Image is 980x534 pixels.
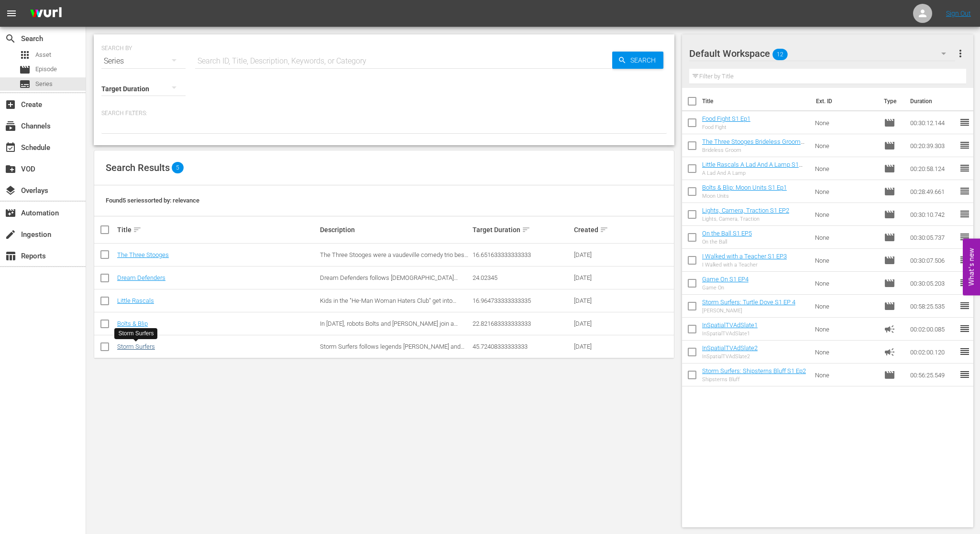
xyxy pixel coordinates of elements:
[117,320,148,327] a: Bolts & Blip
[473,343,571,350] div: 45.72408333333333
[117,251,169,258] a: The Three Stooges
[5,250,16,262] span: Reports
[959,323,970,334] span: reorder
[906,363,959,386] td: 00:56:25.549
[19,64,31,75] span: Episode
[884,163,895,174] span: Episode
[320,274,469,303] span: Dream Defenders follows [DEMOGRAPHIC_DATA] twins [PERSON_NAME] and [PERSON_NAME] who enter the Dr...
[884,323,895,335] span: Ad
[946,10,971,17] a: Sign Out
[959,300,970,311] span: reorder
[35,79,53,89] span: Series
[702,276,749,283] a: Game On S1 EP4
[702,367,806,374] a: Storm Surfers: Shipsterns Bluff S1 Ep2
[811,203,880,226] td: None
[574,224,622,235] div: Created
[320,251,468,273] span: The Three Stooges were a vaudeville comedy trio best known for 190 slapstick shorts made for Colu...
[320,297,456,319] span: Kids in the "He-Man Woman Haters Club" get into mischief as Alfalfa and Spanky compete for [PERSO...
[959,162,970,174] span: reorder
[702,230,752,237] a: On the Ball S1 EP5
[117,274,165,281] a: Dream Defenders
[522,225,530,234] span: sort
[574,251,622,258] div: [DATE]
[702,331,758,337] div: InSpatialTVAdSlate1
[884,278,895,289] span: Episode
[811,249,880,272] td: None
[884,140,895,151] span: Episode
[689,40,955,67] div: Default Workspace
[906,157,959,180] td: 00:20:58.124
[574,343,622,350] div: [DATE]
[906,111,959,134] td: 00:30:12.144
[6,8,17,19] span: menu
[959,254,970,266] span: reorder
[955,48,966,59] span: more_vert
[101,48,186,75] div: Series
[133,225,142,234] span: sort
[959,208,970,220] span: reorder
[5,142,16,153] span: Schedule
[959,117,970,128] span: reorder
[906,134,959,157] td: 00:20:39.303
[811,341,880,363] td: None
[612,52,663,69] button: Search
[904,88,962,115] th: Duration
[906,249,959,272] td: 00:30:07.506
[574,274,622,281] div: [DATE]
[574,297,622,304] div: [DATE]
[702,239,752,245] div: On the Ball
[906,272,959,295] td: 00:30:05.203
[19,78,31,90] span: Series
[906,180,959,203] td: 00:28:49.661
[959,369,970,380] span: reorder
[702,147,807,153] div: Brideless Groom
[118,330,154,338] div: Storm Surfers
[5,120,16,132] span: Channels
[702,262,787,268] div: I Walked with a Teacher
[106,162,170,173] span: Search Results
[117,343,155,350] a: Storm Surfers
[702,285,749,291] div: Game On
[320,320,466,342] span: In [DATE], robots Bolts and [PERSON_NAME] join a losing Lunar League team, uncover secrets, and p...
[959,277,970,288] span: reorder
[473,251,571,258] div: 16.651633333333333
[811,363,880,386] td: None
[884,209,895,220] span: Episode
[473,320,571,327] div: 22.821683333333333
[906,203,959,226] td: 00:30:10.742
[702,124,750,130] div: Food Fight
[884,255,895,266] span: Episode
[702,115,750,122] a: Food Fight S1 Ep1
[884,346,895,358] span: Ad
[810,88,879,115] th: Ext. ID
[963,239,980,296] button: Open Feedback Widget
[702,138,804,152] a: The Three Stooges Brideless Groom S1 Ep1
[5,99,16,110] span: Create
[5,207,16,219] span: Automation
[574,320,622,327] div: [DATE]
[101,109,667,117] p: Search Filters:
[5,185,16,196] span: Overlays
[320,226,469,234] div: Description
[5,163,16,175] span: VOD
[702,353,758,360] div: InSpatialTVAdSlate2
[811,134,880,157] td: None
[884,117,895,128] span: Episode
[955,42,966,65] button: more_vert
[811,318,880,341] td: None
[117,224,317,235] div: Title
[473,224,571,235] div: Target Duration
[35,50,51,60] span: Asset
[959,139,970,151] span: reorder
[702,88,810,115] th: Title
[906,295,959,318] td: 00:58:25.535
[702,376,806,383] div: Shipsterns Bluff
[959,346,970,357] span: reorder
[117,297,154,304] a: Little Rascals
[884,300,895,312] span: Episode
[811,226,880,249] td: None
[5,33,16,44] span: Search
[702,193,787,199] div: Moon Units
[702,207,789,214] a: Lights, Camera, Traction S1 EP2
[473,297,571,304] div: 16.964733333333335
